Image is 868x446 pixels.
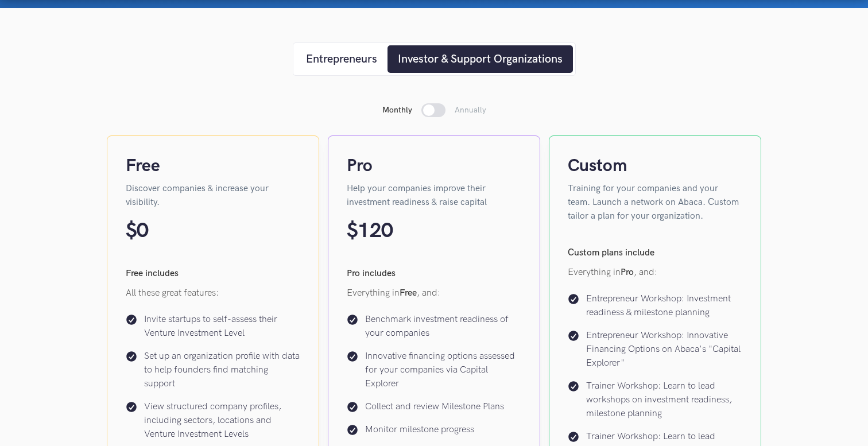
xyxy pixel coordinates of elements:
p: View structured company profiles, including sectors, locations and Venture Investment Levels [144,400,300,441]
img: Check icon [568,431,579,443]
img: Check icon [347,424,358,436]
img: Check icon [126,314,137,325]
p: Trainer Workshop: Learn to lead workshops on investment readiness, milestone planning [586,379,742,421]
img: Check icon [347,401,358,413]
p: Invite startups to self-assess their Venture Investment Level [144,313,300,340]
p: Everything in , and: [568,266,742,280]
p: Set up an organization profile with data to help founders find matching support [144,350,300,391]
p: Benchmark investment readiness of your companies [365,313,521,340]
img: Check icon [347,314,358,325]
strong: Free [400,288,417,298]
p: Help your companies improve their investment readiness & raise capital [347,182,521,210]
img: Check icon [568,381,579,392]
p: $ [347,219,358,244]
h4: Custom [568,154,742,177]
p: Monthly [382,104,412,116]
p: Everything in , and: [347,286,521,300]
h4: Pro [347,154,521,177]
p: $ [126,219,137,244]
p: Entrepreneur Workshop: Investment readiness & milestone planning [586,292,742,320]
p: Training for your companies and your team. Launch a network on Abaca. Custom tailor a plan for yo... [568,182,742,223]
img: Check icon [568,330,579,342]
p: Annually [455,104,486,116]
p: Monitor milestone progress [365,423,474,437]
strong: includes [362,268,396,279]
div: Investor & Support Organizations [398,51,563,68]
p: 120 [358,219,393,244]
p: Discover companies & increase your visibility. [126,182,300,210]
p: Innovative financing options assessed for your companies via Capital Explorer [365,350,521,391]
img: Check icon [568,293,579,305]
strong: Pro [347,268,360,279]
img: Check icon [126,401,137,413]
p: 0 [137,219,148,244]
strong: Pro [621,267,634,278]
p: Collect and review Milestone Plans [365,400,504,414]
div: Entrepreneurs [306,51,377,68]
strong: Custom plans include [568,247,654,258]
strong: Free includes [126,268,179,279]
img: Check icon [126,351,137,362]
p: All these great features: [126,286,300,300]
h4: Free [126,154,300,177]
img: Check icon [347,351,358,362]
p: Entrepreneur Workshop: Innovative Financing Options on Abaca's "Capital Explorer" [586,329,742,370]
